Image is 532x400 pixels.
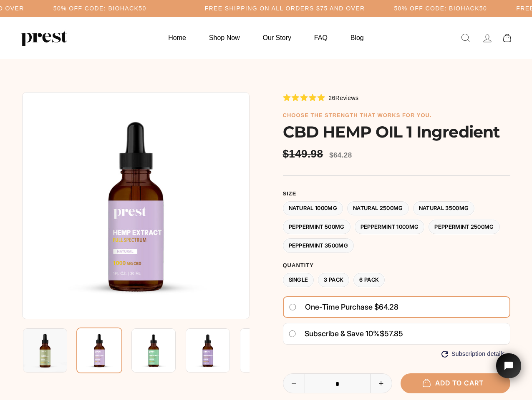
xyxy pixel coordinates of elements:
[305,329,380,338] span: Subscribe & save 10%
[353,273,385,287] label: 6 Pack
[370,374,392,393] button: Increase item quantity by one
[53,5,146,12] h5: 50% OFF CODE: BIOHACK50
[289,304,297,310] input: One-time purchase $64.28
[205,5,365,12] h5: Free Shipping on all orders $75 and over
[304,30,338,46] a: FAQ
[199,30,250,46] a: Shop Now
[401,373,510,393] button: Add to cart
[318,273,349,287] label: 3 Pack
[23,328,67,372] img: CBD HEMP OIL 1 Ingredient
[283,147,325,160] span: $149.98
[335,95,359,101] span: Reviews
[21,30,67,46] img: PREST ORGANICS
[340,30,374,46] a: Blog
[158,30,374,46] ul: Primary
[283,220,350,234] label: Peppermint 500MG
[485,342,532,400] iframe: Tidio Chat
[283,374,392,394] input: quantity
[355,220,425,234] label: Peppermint 1000MG
[347,201,409,216] label: Natural 2500MG
[158,30,197,46] a: Home
[76,327,122,373] img: CBD HEMP OIL 1 Ingredient
[328,95,335,101] span: 26
[413,201,475,216] label: Natural 3500MG
[283,238,354,253] label: Peppermint 3500MG
[240,328,284,372] img: CBD HEMP OIL 1 Ingredient
[305,300,398,315] span: One-time purchase $64.28
[131,328,176,372] img: CBD HEMP OIL 1 Ingredient
[451,350,505,357] span: Subscription details
[283,190,510,197] label: Size
[288,330,296,337] input: Subscribe & save 10%$57.85
[283,201,343,216] label: Natural 1000MG
[429,220,500,234] label: Peppermint 2500MG
[283,273,314,287] label: Single
[283,374,305,393] button: Reduce item quantity by one
[380,329,403,338] span: $57.85
[427,379,484,387] span: Add to cart
[186,328,230,372] img: CBD HEMP OIL 1 Ingredient
[22,92,250,319] img: CBD HEMP OIL 1 Ingredient
[283,122,510,141] h1: CBD HEMP OIL 1 Ingredient
[441,350,505,357] button: Subscription details
[394,5,487,12] h5: 50% OFF CODE: BIOHACK50
[283,262,510,269] label: Quantity
[283,112,510,119] h6: choose the strength that works for you.
[329,151,352,159] span: $64.28
[252,30,302,46] a: Our Story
